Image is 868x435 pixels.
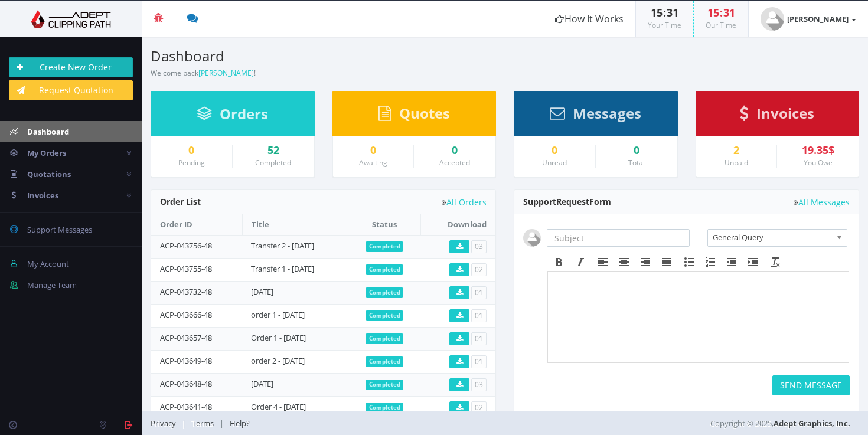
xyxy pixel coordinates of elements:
span: Messages [573,103,641,123]
div: Bold [549,254,570,270]
a: Orders [197,111,268,122]
button: SEND MESSAGE [772,375,850,395]
div: Numbered list [700,254,721,270]
small: Pending [178,158,205,168]
th: Order ID [151,214,242,235]
div: 19.35$ [786,145,850,156]
a: Quotes [378,110,450,121]
a: Create New Order [9,57,133,77]
a: Order 4 - [DATE] [251,401,306,412]
a: 0 [423,145,487,156]
a: Help? [224,418,256,429]
a: [PERSON_NAME] [198,68,254,78]
div: Clear formatting [765,254,786,270]
span: Copyright © 2025, [710,417,850,429]
a: Request Quotation [9,80,133,100]
span: Order List [160,196,201,207]
span: My Orders [27,148,66,158]
small: Unread [542,158,567,168]
a: Transfer 2 - [DATE] [251,240,314,251]
span: Invoices [756,103,814,123]
a: 0 [160,145,223,156]
a: Adept Graphics, Inc. [774,418,850,429]
a: [DATE] [251,378,273,389]
div: Justify [656,254,677,270]
small: Awaiting [359,158,387,168]
a: [PERSON_NAME] [749,1,868,37]
div: Align left [592,254,614,270]
a: Invoices [740,110,814,121]
a: ACP-043641-48 [160,401,212,412]
div: Align right [635,254,656,270]
a: 2 [705,145,768,156]
span: Orders [220,104,268,123]
div: | | [151,411,623,435]
span: Support Form [523,196,611,207]
span: : [719,5,723,19]
a: 0 [342,145,405,156]
th: Status [348,214,421,235]
small: Your Time [648,20,681,30]
small: Welcome back ! [151,68,256,78]
div: Align center [614,254,635,270]
span: Completed [366,264,404,275]
span: Completed [366,356,404,367]
span: 31 [667,5,678,19]
a: All Messages [794,198,850,207]
span: Completed [366,380,404,390]
a: ACP-043649-48 [160,355,212,366]
span: Completed [366,333,404,344]
span: Quotes [399,103,450,123]
a: 0 [523,145,586,156]
a: How It Works [543,1,635,37]
strong: [PERSON_NAME] [787,14,849,24]
a: ACP-043666-48 [160,309,212,320]
a: Messages [550,110,641,121]
a: [DATE] [251,286,273,297]
span: Completed [366,287,404,298]
div: Italic [570,254,591,270]
span: Completed [366,310,404,321]
span: Manage Team [27,280,77,290]
small: Accepted [439,158,470,168]
a: Order 1 - [DATE] [251,332,306,343]
a: 52 [242,145,305,156]
span: 15 [651,5,663,19]
span: Request [556,196,589,207]
span: Dashboard [27,126,69,137]
span: 31 [723,5,735,19]
a: ACP-043657-48 [160,332,212,343]
small: You Owe [804,158,833,168]
span: Completed [366,403,404,413]
div: Increase indent [742,254,763,270]
a: All Orders [442,198,487,207]
a: ACP-043648-48 [160,378,212,389]
a: Transfer 1 - [DATE] [251,263,314,274]
div: Decrease indent [721,254,742,270]
a: Privacy [151,418,182,429]
iframe: Rich Text Area. Press ALT-F9 for menu. Press ALT-F10 for toolbar. Press ALT-0 for help [548,272,849,362]
small: Completed [255,158,291,168]
span: Quotations [27,169,71,179]
span: 15 [707,5,719,19]
small: Our Time [706,20,736,30]
span: : [663,5,667,19]
a: order 1 - [DATE] [251,309,305,320]
a: ACP-043755-48 [160,263,212,274]
div: 0 [605,145,668,156]
input: Subject [547,229,690,247]
a: ACP-043756-48 [160,240,212,251]
a: ACP-043732-48 [160,286,212,297]
span: General Query [713,230,831,245]
span: Support Messages [27,224,92,235]
span: My Account [27,259,69,269]
a: Terms [186,418,220,429]
th: Title [242,214,348,235]
img: Adept Graphics [9,10,133,28]
img: user_default.jpg [761,7,784,31]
